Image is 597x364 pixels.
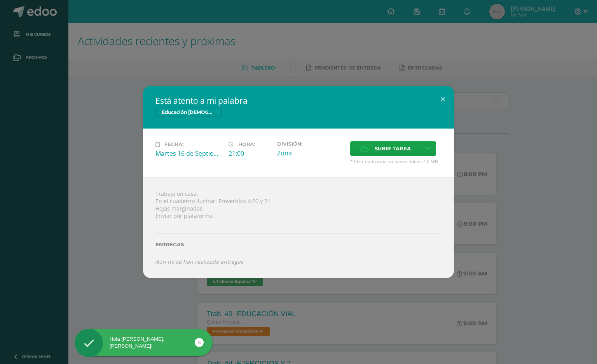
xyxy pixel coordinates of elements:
[350,158,442,165] span: * El tamaño máximo permitido es 50 MB
[155,242,442,247] label: Entregas
[277,141,344,147] label: División:
[277,149,344,157] div: Zona
[155,149,222,158] div: Martes 16 de Septiembre
[229,149,271,158] div: 21:00
[238,141,255,147] span: Hora:
[155,258,243,265] i: Aún no se han realizado entregas
[75,336,213,350] div: Hola [PERSON_NAME], [PERSON_NAME]!
[155,95,442,106] h2: Está atento a mi palabra
[375,141,411,156] span: Subir tarea
[432,86,454,112] button: Close (Esc)
[164,141,183,147] span: Fecha:
[155,108,222,117] span: Educación [DEMOGRAPHIC_DATA]
[143,177,454,278] div: Trabajo en casa: En el cuaderno ilustrar: Proverbios 4:20 y 21 Hojas marginadas Enviar por plataf...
